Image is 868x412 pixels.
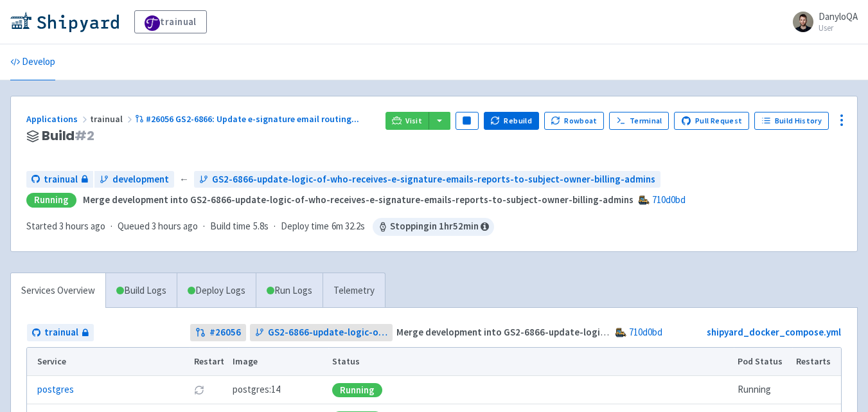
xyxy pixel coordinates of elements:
[233,382,280,397] span: postgres:14
[94,171,174,188] a: development
[456,112,479,130] button: Pause
[754,112,829,130] a: Build History
[27,348,190,376] th: Service
[332,219,365,234] span: 6m 32.2s
[332,383,382,397] div: Running
[323,273,385,309] a: Telemetry
[210,219,251,234] span: Build time
[385,112,429,130] a: Visit
[734,348,792,376] th: Pod Status
[26,220,105,232] span: Started
[190,324,246,341] a: #26056
[90,113,135,125] span: trainual
[328,348,734,376] th: Status
[44,325,78,340] span: trainual
[118,220,198,232] span: Queued
[819,24,858,32] small: User
[26,218,494,236] div: · · ·
[256,273,323,309] a: Run Logs
[792,348,841,376] th: Restarts
[112,172,169,187] span: development
[209,325,241,340] strong: # 26056
[152,220,198,232] time: 3 hours ago
[281,219,329,234] span: Deploy time
[373,218,494,236] span: Stopping in 1 hr 52 min
[194,385,204,395] button: Restart pod
[250,324,393,341] a: GS2-6866-update-logic-of-who-receives-e-signature-emails-reports-to-subject-owner-billing-admins
[707,326,841,338] a: shipyard_docker_compose.yml
[42,129,94,143] span: Build
[10,44,55,80] a: Develop
[134,10,207,33] a: trainual
[652,193,686,206] a: 710d0bd
[819,10,858,22] span: DanyloQA
[734,376,792,404] td: Running
[674,112,749,130] a: Pull Request
[26,171,93,188] a: trainual
[212,172,655,187] span: GS2-6866-update-logic-of-who-receives-e-signature-emails-reports-to-subject-owner-billing-admins
[59,220,105,232] time: 3 hours ago
[785,12,858,32] a: DanyloQA User
[405,116,422,126] span: Visit
[268,325,387,340] span: GS2-6866-update-logic-of-who-receives-e-signature-emails-reports-to-subject-owner-billing-admins
[629,326,662,338] a: 710d0bd
[544,112,605,130] button: Rowboat
[253,219,269,234] span: 5.8s
[177,273,256,309] a: Deploy Logs
[146,113,359,125] span: #26056 GS2-6866: Update e-signature email routing ...
[44,172,78,187] span: trainual
[135,113,361,125] a: #26056 GS2-6866: Update e-signature email routing...
[37,382,74,397] a: postgres
[10,12,119,32] img: Shipyard logo
[11,273,105,309] a: Services Overview
[106,273,177,309] a: Build Logs
[26,113,90,125] a: Applications
[609,112,669,130] a: Terminal
[228,348,328,376] th: Image
[484,112,539,130] button: Rebuild
[75,127,94,145] span: # 2
[190,348,228,376] th: Restart
[194,171,660,188] a: GS2-6866-update-logic-of-who-receives-e-signature-emails-reports-to-subject-owner-billing-admins
[83,193,633,206] strong: Merge development into GS2-6866-update-logic-of-who-receives-e-signature-emails-reports-to-subjec...
[179,172,189,187] span: ←
[27,324,94,341] a: trainual
[26,193,76,208] div: Running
